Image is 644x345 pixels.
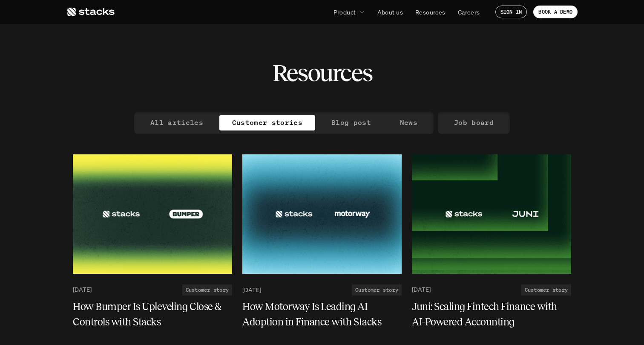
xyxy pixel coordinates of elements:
h5: How Bumper Is Upleveling Close & Controls with Stacks [73,299,222,330]
a: Juni: Scaling Fintech Finance with AI-Powered Accounting [412,299,571,330]
img: Teal Flower [412,154,571,274]
a: Job board [441,115,506,130]
h2: Customer story [525,287,568,293]
a: Privacy Policy [128,38,164,45]
h5: How Motorway Is Leading AI Adoption in Finance with Stacks [242,299,391,330]
a: Blog post [319,115,384,130]
p: Customer stories [232,116,302,129]
a: Customer stories [219,115,315,130]
a: [DATE]Customer story [73,284,232,296]
h2: Customer story [355,287,398,293]
a: How Motorway Is Leading AI Adoption in Finance with Stacks [242,299,402,330]
p: All articles [150,116,203,129]
a: BOOK A DEMO [533,6,578,18]
p: Careers [458,8,480,17]
p: About us [377,8,403,17]
h2: Customer story [186,287,229,293]
h5: Juni: Scaling Fintech Finance with AI-Powered Accounting [412,299,561,330]
p: Resources [415,8,446,17]
p: News [400,116,417,129]
a: [DATE]Customer story [242,284,402,296]
p: Job board [454,116,494,129]
p: SIGN IN [500,9,522,15]
a: News [387,115,430,130]
a: About us [372,4,408,20]
p: [DATE] [412,286,431,293]
h2: Resources [272,60,372,86]
a: Careers [453,4,485,20]
p: Blog post [331,116,371,129]
p: BOOK A DEMO [538,9,572,15]
p: Product [333,8,356,17]
a: SIGN IN [495,6,527,18]
p: [DATE] [73,286,92,293]
a: [DATE]Customer story [412,284,571,296]
a: Resources [410,4,451,20]
a: All articles [138,115,216,130]
a: How Bumper Is Upleveling Close & Controls with Stacks [73,299,232,330]
p: [DATE] [242,286,261,293]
